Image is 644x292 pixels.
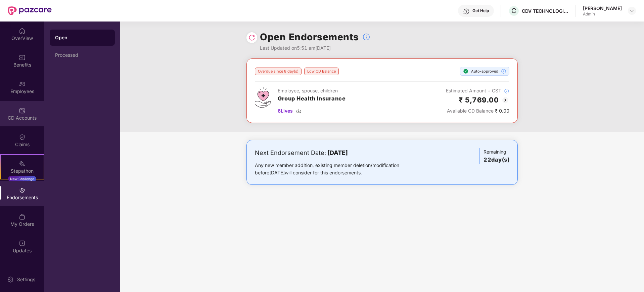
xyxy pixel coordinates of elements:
span: Available CD Balance [447,108,494,114]
img: svg+xml;base64,PHN2ZyBpZD0iRW1wbG95ZWVzIiB4bWxucz0iaHR0cDovL3d3dy53My5vcmcvMjAwMC9zdmciIHdpZHRoPS... [19,81,26,87]
img: svg+xml;base64,PHN2ZyBpZD0iU3RlcC1Eb25lLTE2eDE2IiB4bWxucz0iaHR0cDovL3d3dy53My5vcmcvMjAwMC9zdmciIH... [463,69,468,74]
div: Remaining [479,148,509,164]
div: Overdue since 8 day(s) [255,68,302,75]
div: Last Updated on 5:51 am[DATE] [260,44,370,52]
div: Stepathon [1,168,44,174]
h3: Group Health Insurance [278,94,346,103]
div: Open [55,34,109,41]
img: svg+xml;base64,PHN2ZyB4bWxucz0iaHR0cDovL3d3dy53My5vcmcvMjAwMC9zdmciIHdpZHRoPSI0Ny43MTQiIGhlaWdodD... [255,87,271,108]
img: svg+xml;base64,PHN2ZyBpZD0iQ2xhaW0iIHhtbG5zPSJodHRwOi8vd3d3LnczLm9yZy8yMDAwL3N2ZyIgd2lkdGg9IjIwIi... [19,134,26,140]
img: svg+xml;base64,PHN2ZyBpZD0iSW5mb18tXzMyeDMyIiBkYXRhLW5hbWU9IkluZm8gLSAzMngzMiIgeG1sbnM9Imh0dHA6Ly... [362,33,370,41]
img: svg+xml;base64,PHN2ZyBpZD0iQ0RfQWNjb3VudHMiIGRhdGEtbmFtZT0iQ0QgQWNjb3VudHMiIHhtbG5zPSJodHRwOi8vd3... [19,107,26,114]
img: svg+xml;base64,PHN2ZyBpZD0iRHJvcGRvd24tMzJ4MzIiIHhtbG5zPSJodHRwOi8vd3d3LnczLm9yZy8yMDAwL3N2ZyIgd2... [629,8,635,13]
img: svg+xml;base64,PHN2ZyBpZD0iRG93bmxvYWQtMzJ4MzIiIHhtbG5zPSJodHRwOi8vd3d3LnczLm9yZy8yMDAwL3N2ZyIgd2... [296,108,302,114]
img: svg+xml;base64,PHN2ZyBpZD0iTXlfT3JkZXJzIiBkYXRhLW5hbWU9Ik15IE9yZGVycyIgeG1sbnM9Imh0dHA6Ly93d3cudz... [19,213,26,220]
img: svg+xml;base64,PHN2ZyBpZD0iQmFjay0yMHgyMCIgeG1sbnM9Imh0dHA6Ly93d3cudzMub3JnLzIwMDAvc3ZnIiB3aWR0aD... [501,96,509,104]
div: Get Help [472,8,489,13]
span: C [511,7,516,15]
img: svg+xml;base64,PHN2ZyBpZD0iSG9tZSIgeG1sbnM9Imh0dHA6Ly93d3cudzMub3JnLzIwMDAvc3ZnIiB3aWR0aD0iMjAiIG... [19,28,26,34]
div: Low CD Balance [304,68,339,75]
div: CDV TECHNOLOGIES PRIVATE LIMITED [522,8,569,14]
img: svg+xml;base64,PHN2ZyBpZD0iVXBkYXRlZCIgeG1sbnM9Imh0dHA6Ly93d3cudzMub3JnLzIwMDAvc3ZnIiB3aWR0aD0iMj... [19,240,26,247]
div: Auto-approved [460,67,509,76]
img: svg+xml;base64,PHN2ZyBpZD0iSW5mb18tXzMyeDMyIiBkYXRhLW5hbWU9IkluZm8gLSAzMngzMiIgeG1sbnM9Imh0dHA6Ly... [501,69,506,74]
h2: ₹ 5,769.00 [459,94,499,106]
img: New Pazcare Logo [8,6,52,15]
b: [DATE] [327,149,348,156]
div: ₹ 0.00 [446,107,509,115]
span: 6 Lives [278,107,293,115]
div: Next Endorsement Date: [255,148,420,158]
img: svg+xml;base64,PHN2ZyBpZD0iSW5mb18tXzMyeDMyIiBkYXRhLW5hbWU9IkluZm8gLSAzMngzMiIgeG1sbnM9Imh0dHA6Ly... [504,88,509,94]
div: [PERSON_NAME] [583,5,622,11]
img: svg+xml;base64,PHN2ZyBpZD0iQmVuZWZpdHMiIHhtbG5zPSJodHRwOi8vd3d3LnczLm9yZy8yMDAwL3N2ZyIgd2lkdGg9Ij... [19,54,26,61]
div: Employee, spouse, children [278,87,346,94]
div: Processed [55,52,109,58]
img: svg+xml;base64,PHN2ZyBpZD0iRW5kb3JzZW1lbnRzIiB4bWxucz0iaHR0cDovL3d3dy53My5vcmcvMjAwMC9zdmciIHdpZH... [19,187,26,194]
div: Any new member addition, existing member deletion/modification before [DATE] will consider for th... [255,162,420,176]
div: New Challenge [8,176,36,181]
h3: 22 day(s) [484,156,509,164]
img: svg+xml;base64,PHN2ZyBpZD0iUmVsb2FkLTMyeDMyIiB4bWxucz0iaHR0cDovL3d3dy53My5vcmcvMjAwMC9zdmciIHdpZH... [248,34,255,41]
h1: Open Endorsements [260,30,359,44]
div: Estimated Amount + GST [446,87,509,94]
img: svg+xml;base64,PHN2ZyBpZD0iU2V0dGluZy0yMHgyMCIgeG1sbnM9Imh0dHA6Ly93d3cudzMub3JnLzIwMDAvc3ZnIiB3aW... [7,276,14,283]
img: svg+xml;base64,PHN2ZyB4bWxucz0iaHR0cDovL3d3dy53My5vcmcvMjAwMC9zdmciIHdpZHRoPSIyMSIgaGVpZ2h0PSIyMC... [19,160,26,167]
img: svg+xml;base64,PHN2ZyBpZD0iSGVscC0zMngzMiIgeG1sbnM9Imh0dHA6Ly93d3cudzMub3JnLzIwMDAvc3ZnIiB3aWR0aD... [463,8,470,15]
div: Admin [583,11,622,17]
div: Settings [15,276,37,283]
